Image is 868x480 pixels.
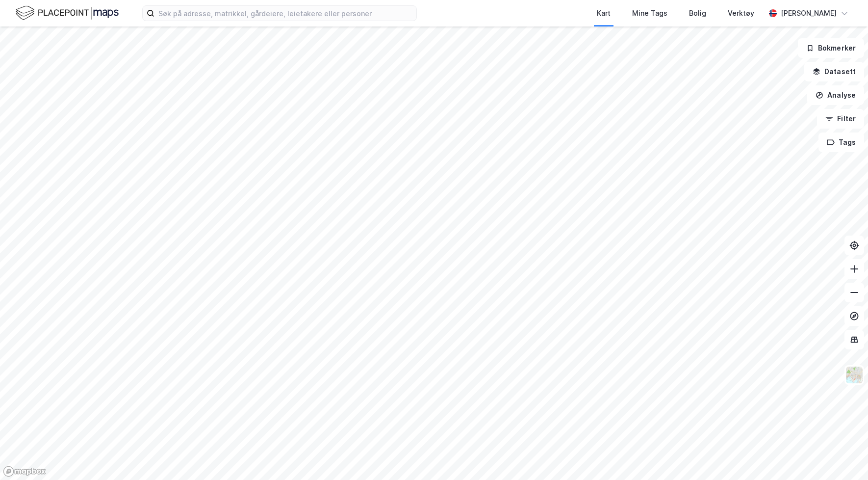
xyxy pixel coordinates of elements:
[16,4,119,22] img: logo.f888ab2527a4732fd821a326f86c7f29.svg
[154,6,416,21] input: Søk på adresse, matrikkel, gårdeiere, leietakere eller personer
[728,7,754,19] div: Verktøy
[632,7,667,19] div: Mine Tags
[597,7,611,19] div: Kart
[689,7,706,19] div: Bolig
[781,7,837,19] div: [PERSON_NAME]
